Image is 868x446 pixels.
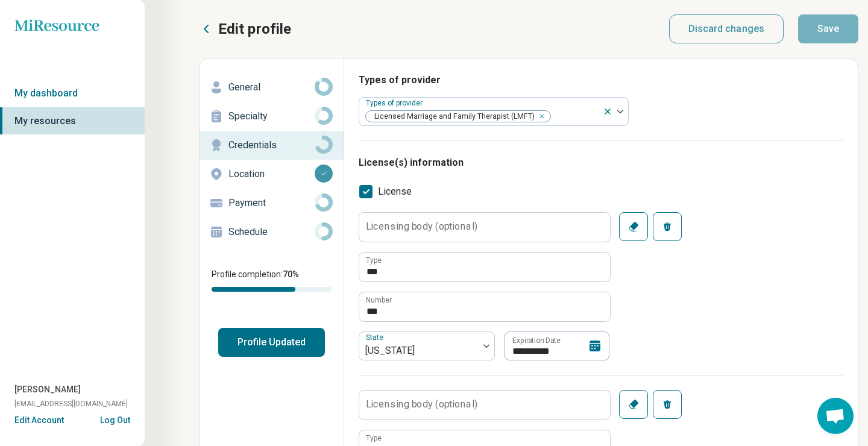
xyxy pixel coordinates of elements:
[218,19,291,39] p: Edit profile
[200,73,344,102] a: General
[366,99,425,107] label: Types of provider
[199,19,291,39] button: Edit profile
[228,80,315,95] p: General
[366,297,392,304] label: Number
[14,414,64,427] button: Edit Account
[798,14,858,43] button: Save
[14,383,81,396] span: [PERSON_NAME]
[200,131,344,160] a: Credentials
[228,109,315,124] p: Specialty
[366,257,382,264] label: Type
[378,184,412,199] span: License
[359,253,610,281] input: credential.licenses.0.name
[200,160,344,189] a: Location
[212,287,332,292] div: Profile completion
[200,189,344,218] a: Payment
[200,218,344,247] a: Schedule
[14,398,128,409] span: [EMAIL_ADDRESS][DOMAIN_NAME]
[218,328,325,357] button: Profile Updated
[366,333,386,342] label: State
[100,414,130,424] button: Log Out
[366,111,538,122] span: Licensed Marriage and Family Therapist (LMFT)
[669,14,784,43] button: Discard changes
[228,167,315,181] p: Location
[366,400,477,409] label: Licensing body (optional)
[359,73,843,87] h3: Types of provider
[228,196,315,210] p: Payment
[366,435,382,442] label: Type
[228,138,315,152] p: Credentials
[228,225,315,239] p: Schedule
[283,269,299,279] span: 70 %
[359,155,843,170] h3: License(s) information
[817,398,854,434] a: Open chat
[366,222,477,231] label: Licensing body (optional)
[200,102,344,131] a: Specialty
[200,261,344,299] div: Profile completion:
